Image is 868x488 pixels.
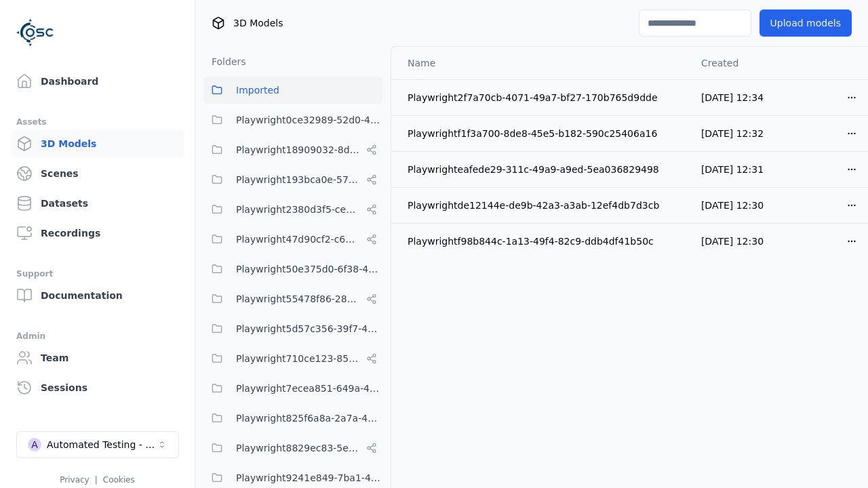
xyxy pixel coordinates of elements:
button: Playwright193bca0e-57fa-418d-8ea9-45122e711dc7 [203,166,382,193]
div: Playwrighteafede29-311c-49a9-a9ed-5ea036829498 [408,163,679,176]
span: Playwright825f6a8a-2a7a-425c-94f7-650318982f69 [236,410,382,426]
h3: Folders [203,55,246,68]
span: [DATE] 12:32 [701,128,764,139]
span: Playwright2380d3f5-cebf-494e-b965-66be4d67505e [236,201,361,218]
div: Assets [16,114,178,130]
a: 3D Models [11,130,184,157]
span: Playwright7ecea851-649a-419a-985e-fcff41a98b20 [236,380,382,396]
span: Playwright0ce32989-52d0-45cf-b5b9-59d5033d313a [236,112,382,128]
button: Playwright50e375d0-6f38-48a7-96e0-b0dcfa24b72f [203,256,382,283]
button: Playwright825f6a8a-2a7a-425c-94f7-650318982f69 [203,405,382,432]
span: [DATE] 12:31 [701,164,764,175]
span: 3D Models [233,16,283,30]
span: [DATE] 12:34 [701,92,764,103]
a: Privacy [60,475,89,485]
button: Playwright7ecea851-649a-419a-985e-fcff41a98b20 [203,375,382,402]
button: Imported [203,77,382,104]
span: Playwright18909032-8d07-45c5-9c81-9eec75d0b16b [236,142,361,158]
a: Team [11,344,184,371]
span: Playwright5d57c356-39f7-47ed-9ab9-d0409ac6cddc [236,321,382,337]
a: Recordings [11,220,184,247]
a: Documentation [11,282,184,309]
button: Playwright5d57c356-39f7-47ed-9ab9-d0409ac6cddc [203,315,382,342]
button: Playwright47d90cf2-c635-4353-ba3b-5d4538945666 [203,226,382,253]
img: Logo [16,14,54,52]
span: [DATE] 12:30 [701,200,764,211]
th: Created [690,47,781,79]
div: Admin [16,328,178,344]
span: | [95,475,98,485]
div: Playwrightde12144e-de9b-42a3-a3ab-12ef4db7d3cb [408,199,679,212]
span: Playwright55478f86-28dc-49b8-8d1f-c7b13b14578c [236,291,361,307]
th: Name [391,47,690,79]
button: Playwright710ce123-85fd-4f8c-9759-23c3308d8830 [203,345,382,372]
button: Select a workspace [16,431,179,458]
div: Automated Testing - Playwright [47,438,157,451]
button: Upload models [759,9,852,37]
span: Playwright50e375d0-6f38-48a7-96e0-b0dcfa24b72f [236,261,382,277]
span: Playwright47d90cf2-c635-4353-ba3b-5d4538945666 [236,231,361,247]
span: Playwright9241e849-7ba1-474f-9275-02cfa81d37fc [236,470,382,486]
span: Playwright193bca0e-57fa-418d-8ea9-45122e711dc7 [236,171,361,188]
a: Cookies [103,475,135,485]
button: Playwright2380d3f5-cebf-494e-b965-66be4d67505e [203,196,382,223]
span: Imported [236,82,279,98]
span: Playwright710ce123-85fd-4f8c-9759-23c3308d8830 [236,350,361,367]
span: [DATE] 12:30 [701,236,764,247]
a: Datasets [11,190,184,217]
div: A [28,438,41,451]
button: Playwright8829ec83-5e68-4376-b984-049061a310ed [203,434,382,462]
button: Playwright18909032-8d07-45c5-9c81-9eec75d0b16b [203,136,382,163]
div: Support [16,266,178,282]
a: Dashboard [11,68,184,95]
div: Playwright2f7a70cb-4071-49a7-bf27-170b765d9dde [408,91,679,104]
button: Playwright55478f86-28dc-49b8-8d1f-c7b13b14578c [203,285,382,312]
a: Sessions [11,374,184,401]
span: Playwright8829ec83-5e68-4376-b984-049061a310ed [236,440,361,456]
div: Playwrightf1f3a700-8de8-45e5-b182-590c25406a16 [408,127,679,140]
button: Playwright0ce32989-52d0-45cf-b5b9-59d5033d313a [203,106,382,134]
a: Scenes [11,160,184,187]
div: Playwrightf98b844c-1a13-49f4-82c9-ddb4df41b50c [408,235,679,248]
